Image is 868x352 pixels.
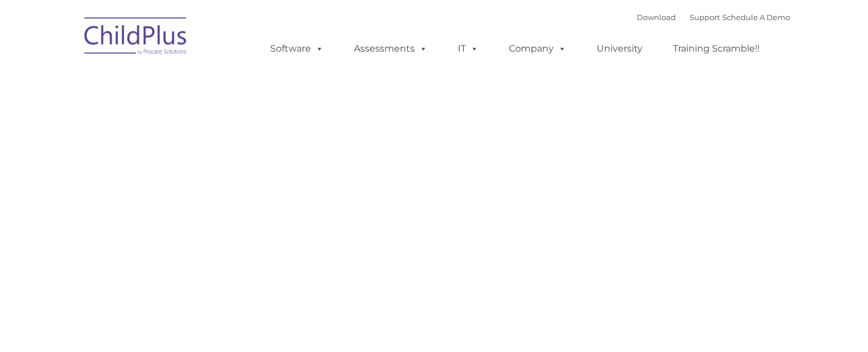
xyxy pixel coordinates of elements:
[342,37,439,60] a: Assessments
[661,37,771,60] a: Training Scramble!!
[497,37,578,60] a: Company
[585,37,654,60] a: University
[259,37,335,60] a: Software
[637,13,676,22] a: Download
[637,13,790,22] font: |
[446,37,490,60] a: IT
[79,9,193,67] img: ChildPlus by Procare Solutions
[690,13,720,22] a: Support
[722,13,790,22] a: Schedule A Demo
